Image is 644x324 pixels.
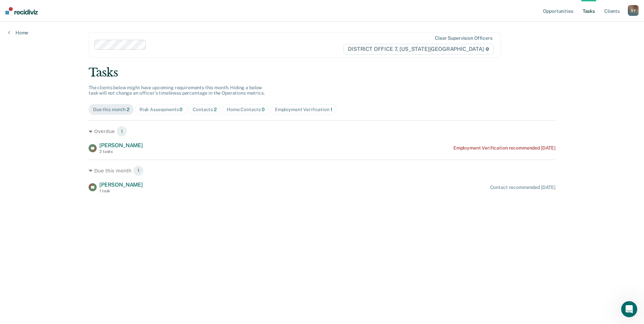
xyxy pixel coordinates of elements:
span: 2 [127,107,129,112]
span: The clients below might have upcoming requirements this month. Hiding a below task will not chang... [89,85,265,96]
div: S Y [628,5,639,16]
span: 1 [133,165,144,176]
div: Due this month [93,107,129,112]
span: 0 [262,107,265,112]
div: Contacts [193,107,217,112]
span: 1 [330,107,332,112]
span: [PERSON_NAME] [99,182,143,188]
div: Due this month 1 [89,165,555,176]
div: 1 task [99,189,143,193]
span: 0 [180,107,183,112]
div: Overdue 1 [89,126,555,137]
span: 1 [117,126,127,137]
div: Home Contacts [227,107,265,112]
a: Home [8,30,28,36]
button: SY [628,5,639,16]
div: Clear supervision officers [435,35,492,41]
span: DISTRICT OFFICE 7, [US_STATE][GEOGRAPHIC_DATA] [344,44,493,55]
div: Contact recommended [DATE] [490,185,555,190]
img: Recidiviz [5,7,38,14]
div: Tasks [89,66,555,79]
div: Risk Assessments [139,107,183,112]
div: Employment Verification [275,107,332,112]
div: 2 tasks [99,149,143,154]
span: [PERSON_NAME] [99,142,143,149]
span: 2 [214,107,217,112]
iframe: Intercom live chat [621,301,637,317]
div: Employment Verification recommended [DATE] [453,145,555,151]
